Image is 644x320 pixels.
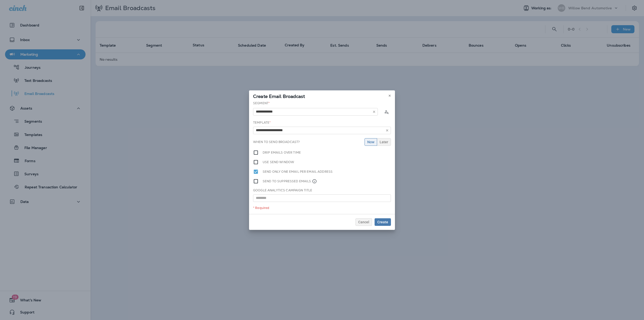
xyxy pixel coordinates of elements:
[263,150,301,155] label: Drip emails over time
[382,107,391,116] button: Calculate the estimated number of emails to be sent based on selected segment. (This could take a...
[377,138,391,146] button: Later
[253,140,300,144] label: When to send broadcast?
[253,121,271,125] label: Template
[263,159,294,165] label: Use send window
[380,140,388,144] span: Later
[253,188,312,192] label: Google Analytics Campaign Title
[253,206,391,210] div: * Required
[365,138,377,146] button: Now
[253,101,270,105] label: Segment
[263,169,333,174] label: Send only one email per email address
[375,218,391,226] button: Create
[263,179,317,184] label: Send to suppressed emails.
[377,220,388,224] span: Create
[358,220,369,224] span: Cancel
[367,140,374,144] span: Now
[355,218,372,226] button: Cancel
[249,90,395,101] div: Create Email Broadcast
